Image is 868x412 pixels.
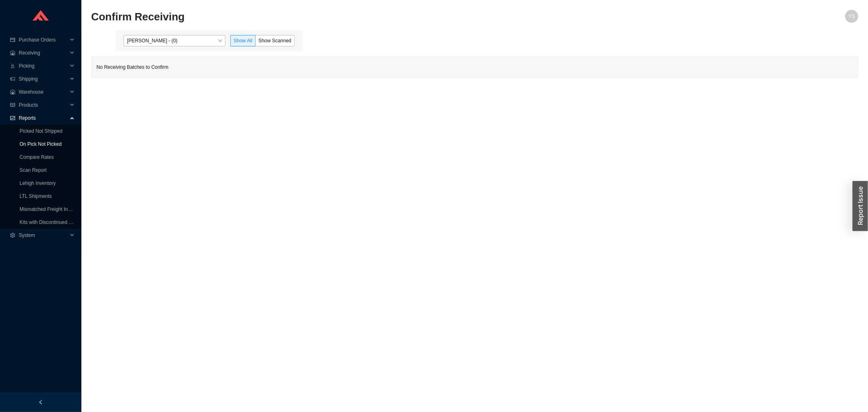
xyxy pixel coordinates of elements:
span: Reports [19,112,68,125]
span: System [19,229,68,242]
span: Receiving [19,46,68,59]
a: LTL Shipments [20,193,52,199]
span: credit-card [10,37,15,42]
a: Kits with Discontinued Parts [20,219,80,225]
span: Purchase Orders [19,33,68,46]
a: Lehigh Inventory [20,180,56,186]
h2: Confirm Receiving [91,10,667,24]
span: Show All [234,38,252,44]
span: fund [10,116,15,121]
span: Shipping [19,72,68,85]
a: Picked Not Shipped [20,128,62,134]
span: left [38,400,43,405]
span: setting [10,233,15,238]
span: Products [19,99,68,112]
span: Yossi Siff - (0) [127,35,222,46]
a: On Pick Not Picked [20,141,61,147]
span: YS [848,10,855,23]
a: Scan Report [20,167,47,173]
span: Show Scanned [258,38,291,44]
span: Warehouse [19,85,68,99]
div: No Receiving Batches to Confirm [92,57,858,78]
a: Mismatched Freight Invoices [20,206,82,212]
span: Picking [19,59,68,72]
span: read [10,103,15,107]
a: Compare Rates [20,154,54,160]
